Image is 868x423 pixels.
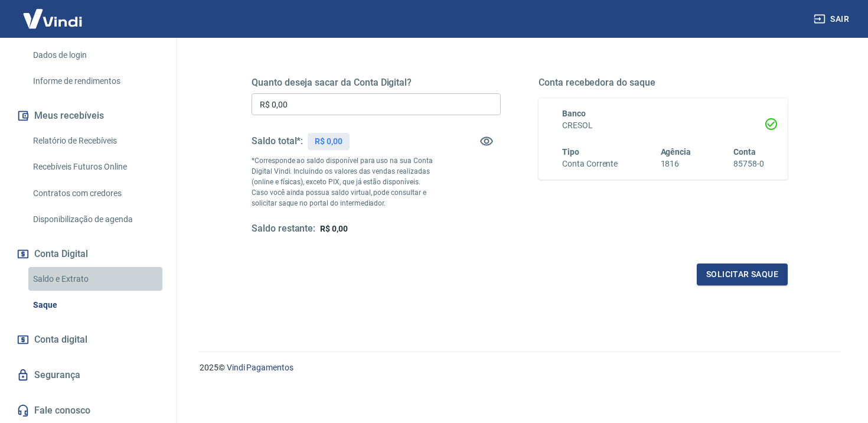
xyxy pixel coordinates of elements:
[562,109,586,118] span: Banco
[14,327,162,353] a: Conta digital
[252,77,501,89] h5: Quanto deseja sacar da Conta Digital?
[539,77,788,89] h5: Conta recebedora do saque
[28,69,162,93] a: Informe de rendimentos
[661,147,691,157] span: Agência
[227,363,293,372] a: Vindi Pagamentos
[320,224,348,233] span: R$ 0,00
[28,267,162,291] a: Saldo e Extrato
[733,158,764,170] h6: 85758-0
[200,362,840,374] p: 2025 ©
[28,207,162,232] a: Disponibilização de agenda
[14,241,162,267] button: Conta Digital
[252,223,315,235] h5: Saldo restante:
[28,43,162,67] a: Dados de login
[28,293,162,317] a: Saque
[733,147,756,157] span: Conta
[28,181,162,206] a: Contratos com credores
[697,263,788,285] button: Solicitar saque
[14,103,162,129] button: Meus recebíveis
[252,135,303,147] h5: Saldo total*:
[34,331,87,348] span: Conta digital
[562,158,618,170] h6: Conta Corrente
[14,362,162,388] a: Segurança
[28,155,162,179] a: Recebíveis Futuros Online
[315,135,342,148] p: R$ 0,00
[252,155,439,209] p: *Corresponde ao saldo disponível para uso na sua Conta Digital Vindi. Incluindo os valores das ve...
[562,147,579,157] span: Tipo
[28,129,162,153] a: Relatório de Recebíveis
[661,158,691,170] h6: 1816
[562,119,764,132] h6: CRESOL
[811,8,854,30] button: Sair
[14,1,91,37] img: Vindi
